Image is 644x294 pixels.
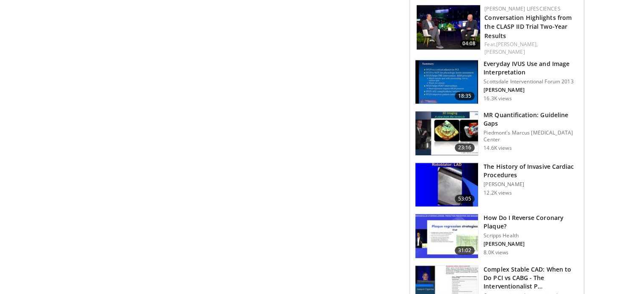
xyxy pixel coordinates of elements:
a: [PERSON_NAME], [496,41,538,48]
img: 319ebeef-0d5c-415a-899f-406b04f05388.150x105_q85_crop-smart_upscale.jpg [417,5,480,49]
a: 23:16 MR Quantification: Guideline Gaps Piedmont's Marcus [MEDICAL_DATA] Center 14.6K views [415,111,579,156]
p: 16.3K views [484,95,511,102]
p: Scottsdale Interventional Forum 2013 [484,78,579,85]
h3: The History of Invasive Cardiac Procedures [484,162,579,179]
div: Feat. [484,41,577,56]
a: [PERSON_NAME] [484,48,525,55]
h3: MR Quantification: Guideline Gaps [484,111,579,128]
a: Conversation Highlights from the CLASP IID Trial Two-Year Results [484,14,572,39]
img: 31adc9e7-5da4-4a43-a07f-d5170cdb9529.150x105_q85_crop-smart_upscale.jpg [415,214,478,258]
span: 04:08 [460,40,478,47]
img: ca16ecdd-9a4c-43fa-b8a3-6760c2798b47.150x105_q85_crop-smart_upscale.jpg [415,111,478,155]
a: 04:08 [417,5,480,49]
span: 31:02 [455,246,475,255]
h3: Complex Stable CAD: When to Do PCI vs CABG - The Interventionalist P… [484,265,579,291]
p: [PERSON_NAME] [484,241,579,247]
img: dTBemQywLidgNXR34xMDoxOjA4MTsiGN.150x105_q85_crop-smart_upscale.jpg [415,60,478,104]
a: 53:05 The History of Invasive Cardiac Procedures [PERSON_NAME] 12.2K views [415,162,579,207]
p: Scripps Health [484,232,579,239]
p: [PERSON_NAME] [484,181,579,188]
a: 18:35 Everyday IVUS Use and Image Interpretation Scottsdale Interventional Forum 2013 [PERSON_NAM... [415,60,579,104]
img: a9c9c892-6047-43b2-99ef-dda026a14e5f.150x105_q85_crop-smart_upscale.jpg [415,163,478,207]
p: [PERSON_NAME] [484,87,579,93]
p: 8.0K views [484,249,509,256]
span: 18:35 [455,92,475,100]
span: 23:16 [455,143,475,152]
h3: Everyday IVUS Use and Image Interpretation [484,60,579,77]
a: 31:02 How Do I Reverse Coronary Plaque? Scripps Health [PERSON_NAME] 8.0K views [415,214,579,258]
p: 14.6K views [484,145,511,151]
h3: How Do I Reverse Coronary Plaque? [484,214,579,231]
span: 53:05 [455,195,475,203]
p: Piedmont's Marcus [MEDICAL_DATA] Center [484,129,579,143]
p: 12.2K views [484,190,511,196]
a: [PERSON_NAME] Lifesciences [484,5,560,12]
